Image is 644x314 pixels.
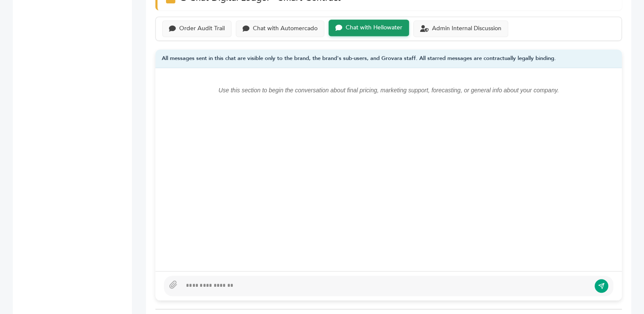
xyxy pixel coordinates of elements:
[155,49,622,69] div: All messages sent in this chat are visible only to the brand, the brand's sub-users, and Grovara ...
[346,24,402,31] div: Chat with Hellowater
[179,25,225,32] div: Order Audit Trail
[172,85,605,95] p: Use this section to begin the conversation about final pricing, marketing support, forecasting, o...
[253,25,318,32] div: Chat with Automercado
[432,25,501,32] div: Admin Internal Discussion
